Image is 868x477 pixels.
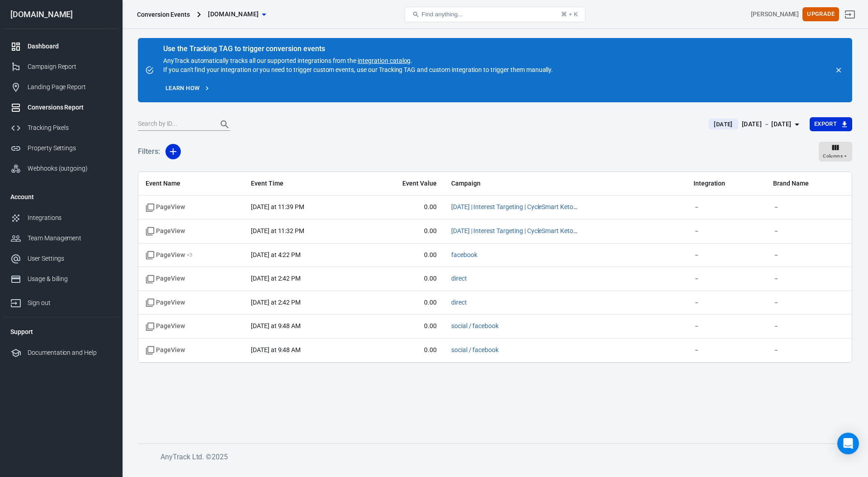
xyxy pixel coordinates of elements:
button: close [832,64,845,76]
span: － [773,346,844,355]
div: Conversion Events [137,10,190,19]
span: Standard event name [146,274,185,283]
span: Event Value [368,179,437,188]
span: － [773,227,844,236]
span: 0.00 [368,274,437,283]
a: [DATE] | Interest Targeting | CycleSmart Keto Method [451,227,596,234]
button: Upgrade [802,7,839,21]
a: direct [451,299,467,306]
span: － [693,346,759,355]
div: Dashboard [28,42,112,51]
div: [DOMAIN_NAME] [3,10,119,19]
div: Sign out [28,298,112,308]
button: Search [214,114,236,135]
span: 0.00 [368,251,437,260]
a: Conversions Report [3,97,119,118]
li: Support [3,321,119,343]
span: － [773,298,844,307]
time: 2025-08-17T14:42:36-06:00 [251,299,301,306]
span: 0.00 [368,346,437,355]
span: direct [451,274,467,283]
a: direct [451,275,467,282]
a: Tracking Pixels [3,118,119,138]
div: ⌘ + K [561,11,578,18]
div: Landing Page Report [28,82,112,92]
span: PageView [146,251,193,260]
div: Team Management [28,234,112,243]
h6: AnyTrack Ltd. © 2025 [160,451,839,463]
a: Landing Page Report [3,77,119,97]
div: Open Intercom Messenger [837,433,859,454]
button: Find anything...⌘ + K [405,7,585,22]
div: Tracking Pixels [28,123,112,133]
a: User Settings [3,248,119,269]
span: Aug 18 | Interest Targeting | CycleSmart Keto Method [451,203,578,212]
span: Find anything... [421,11,462,18]
a: Webhooks (outgoing) [3,158,119,179]
button: [DATE][DATE] － [DATE] [701,117,809,132]
a: Sign out [3,289,119,313]
a: Usage & billing [3,269,119,289]
div: Account id: 1SPzmkFI [751,10,799,19]
a: social / facebook [451,322,499,329]
time: 2025-08-17T09:48:24-06:00 [251,322,301,329]
span: Columns [823,152,843,160]
a: facebook [451,251,477,258]
span: Standard event name [146,227,185,236]
a: Learn how [163,81,212,95]
time: 2025-08-17T09:48:19-06:00 [251,346,301,353]
time: 2025-08-17T23:39:49-06:00 [251,203,304,210]
div: Integrations [28,213,112,223]
span: Standard event name [146,203,185,212]
span: Standard event name [146,298,185,307]
time: 2025-08-17T23:32:15-06:00 [251,227,304,234]
span: Standard event name [146,322,185,331]
div: AnyTrack automatically tracks all our supported integrations from the . If you can't find your in... [163,45,553,74]
span: － [693,227,759,236]
button: Columns [819,142,852,162]
sup: + 3 [187,252,193,258]
button: Export [810,117,852,131]
span: 0.00 [368,227,437,236]
div: Campaign Report [28,62,112,72]
a: Campaign Report [3,57,119,77]
div: Usage & billing [28,274,112,284]
span: 0.00 [368,298,437,307]
span: － [773,251,844,260]
time: 2025-08-17T14:42:39-06:00 [251,275,301,282]
div: Conversions Report [28,103,112,112]
div: [DATE] － [DATE] [742,119,792,130]
span: － [773,322,844,331]
div: scrollable content [138,172,852,363]
div: Webhooks (outgoing) [28,164,112,173]
button: [DOMAIN_NAME] [204,6,269,23]
span: － [693,251,759,260]
span: social / facebook [451,322,499,331]
div: Use the Tracking TAG to trigger conversion events [163,44,553,53]
div: Documentation and Help [28,348,112,358]
a: integration catalog [358,57,410,64]
span: Integration [693,179,759,188]
a: Integrations [3,208,119,228]
span: 0.00 [368,203,437,212]
a: Dashboard [3,36,119,57]
span: － [693,298,759,307]
a: Property Settings [3,138,119,158]
span: － [773,274,844,283]
h5: Filters: [138,137,160,166]
span: Brand Name [773,179,844,188]
span: [DATE] [710,120,736,129]
time: 2025-08-17T16:22:39-06:00 [251,251,301,258]
span: social / facebook [451,346,499,355]
span: Standard event name [146,346,185,355]
a: social / facebook [451,346,499,353]
a: Sign out [839,4,861,25]
li: Account [3,186,119,208]
span: Event Name [146,179,236,188]
div: Property Settings [28,143,112,153]
a: Team Management [3,228,119,248]
span: mymoonformula.com [208,9,259,20]
div: User Settings [28,254,112,263]
span: Campaign [451,179,578,188]
span: direct [451,298,467,307]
